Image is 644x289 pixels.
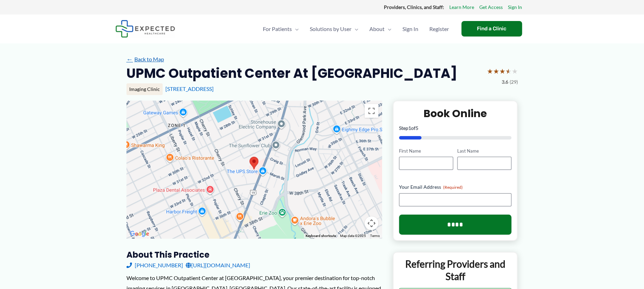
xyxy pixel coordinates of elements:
a: Sign In [397,17,424,41]
span: Map data ©2025 [340,234,366,238]
span: Menu Toggle [292,17,299,41]
p: Referring Providers and Staff [399,258,512,283]
label: Last Name [457,148,511,154]
button: Toggle fullscreen view [365,104,378,118]
h2: UPMC Outpatient Center at [GEOGRAPHIC_DATA] [126,65,457,82]
a: Sign In [508,3,522,12]
label: First Name [399,148,453,154]
h3: About this practice [126,249,382,260]
button: Keyboard shortcuts [306,234,336,238]
a: ←Back to Map [126,54,164,64]
span: ★ [493,65,499,78]
span: For Patients [263,17,292,41]
span: Sign In [402,17,418,41]
span: Menu Toggle [351,17,358,41]
img: Expected Healthcare Logo - side, dark font, small [115,20,175,38]
span: About [369,17,385,41]
a: [STREET_ADDRESS] [165,85,214,92]
a: Get Access [479,3,503,12]
a: [URL][DOMAIN_NAME] [186,260,250,270]
a: Find a Clinic [461,21,522,37]
a: Register [424,17,454,41]
a: For PatientsMenu Toggle [257,17,304,41]
label: Your Email Address [399,184,512,190]
nav: Primary Site Navigation [257,17,454,41]
h2: Book Online [399,107,512,120]
span: (Required) [443,185,463,190]
p: Step of [399,126,512,131]
span: Solutions by User [310,17,351,41]
span: 3.6 [502,78,508,86]
span: (29) [510,78,518,86]
span: Menu Toggle [385,17,391,41]
span: ← [126,56,133,62]
a: Solutions by UserMenu Toggle [304,17,364,41]
a: AboutMenu Toggle [364,17,397,41]
span: ★ [499,65,505,78]
a: Terms (opens in new tab) [370,234,380,238]
span: 1 [408,125,411,131]
strong: Providers, Clinics, and Staff: [384,4,444,10]
a: Learn More [449,3,474,12]
img: Google [128,229,151,238]
div: Imaging Clinic [126,83,163,95]
span: Register [429,17,449,41]
button: Map camera controls [365,216,378,230]
a: [PHONE_NUMBER] [126,260,183,270]
span: ★ [512,65,518,78]
span: 5 [416,125,418,131]
span: ★ [505,65,512,78]
a: Open this area in Google Maps (opens a new window) [128,229,151,238]
span: ★ [487,65,493,78]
